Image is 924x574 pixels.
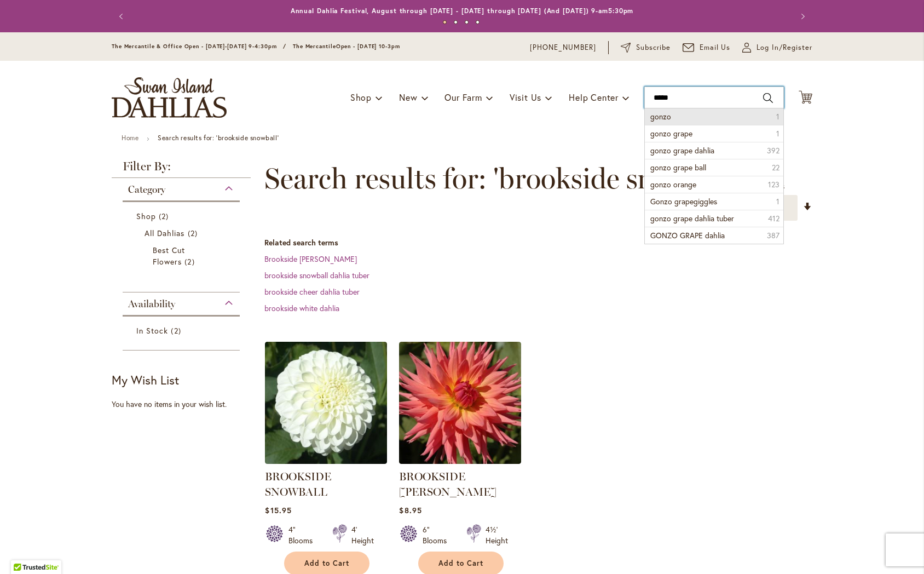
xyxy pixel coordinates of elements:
[767,145,779,156] span: 392
[159,210,171,222] span: 2
[122,134,138,142] a: Home
[650,196,717,206] span: Gonzo grapegiggles
[443,20,447,24] button: 1 of 4
[399,470,496,498] a: BROOKSIDE [PERSON_NAME]
[136,211,156,221] span: Shop
[454,20,458,24] button: 2 of 4
[288,524,319,546] div: 4" Blooms
[776,111,779,122] span: 1
[264,286,360,297] a: brookside cheer dahlia tuber
[650,111,671,122] span: gonzo
[128,183,165,196] span: Category
[510,91,541,103] span: Visit Us
[790,5,812,27] button: Next
[136,325,229,336] a: In Stock 2
[265,470,331,498] a: BROOKSIDE SNOWBALL
[184,256,197,267] span: 2
[776,196,779,207] span: 1
[399,505,421,515] span: $8.95
[636,42,671,53] span: Subscribe
[265,456,387,466] a: BROOKSIDE SNOWBALL
[399,342,521,464] img: BROOKSIDE CHERI
[112,43,336,50] span: The Mercantile & Office Open - [DATE]-[DATE] 9-4:30pm / The Mercantile
[742,42,812,53] a: Log In/Register
[650,230,725,240] span: GONZO GRAPE dahlia
[264,162,740,195] span: Search results for: 'brookside snowball'
[486,524,508,546] div: 4½' Height
[350,91,372,103] span: Shop
[756,42,812,53] span: Log In/Register
[136,210,229,222] a: Shop
[768,179,779,190] span: 123
[112,5,134,27] button: Previous
[264,254,357,264] a: Brookside [PERSON_NAME]
[399,91,417,103] span: New
[444,91,482,103] span: Our Farm
[476,20,480,24] button: 4 of 4
[264,303,339,313] a: brookside white dahlia
[264,270,369,280] a: brookside snowball dahlia tuber
[569,91,619,103] span: Help Center
[136,325,168,336] span: In Stock
[650,128,692,139] span: gonzo grape
[153,244,212,267] a: Best Cut Flowers
[650,162,706,173] span: gonzo grape ball
[683,42,731,53] a: Email Us
[112,399,258,410] div: You have no items in your wish list.
[112,160,251,178] strong: Filter By:
[772,162,779,173] span: 22
[145,228,185,238] span: All Dahlias
[112,372,179,388] strong: My Wish List
[767,230,779,241] span: 387
[423,524,453,546] div: 6" Blooms
[188,227,200,239] span: 2
[171,325,183,336] span: 2
[438,559,483,568] span: Add to Cart
[336,43,400,50] span: Open - [DATE] 10-3pm
[265,342,387,464] img: BROOKSIDE SNOWBALL
[763,89,773,107] button: Search
[291,7,634,15] a: Annual Dahlia Festival, August through [DATE] - [DATE] through [DATE] (And [DATE]) 9-am5:30pm
[112,77,227,118] a: store logo
[264,237,812,248] dt: Related search terms
[650,179,696,190] span: gonzo orange
[530,42,596,53] a: [PHONE_NUMBER]
[399,456,521,466] a: BROOKSIDE CHERI
[465,20,469,24] button: 3 of 4
[158,134,279,142] strong: Search results for: 'brookside snowball'
[265,505,291,515] span: $15.95
[700,42,731,53] span: Email Us
[650,213,734,223] span: gonzo grape dahlia tuber
[8,535,39,566] iframe: Launch Accessibility Center
[153,245,185,267] span: Best Cut Flowers
[768,213,779,224] span: 412
[776,128,779,139] span: 1
[128,298,175,310] span: Availability
[304,559,349,568] span: Add to Cart
[621,42,671,53] a: Subscribe
[351,524,374,546] div: 4' Height
[145,227,221,239] a: All Dahlias
[650,145,714,156] span: gonzo grape dahlia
